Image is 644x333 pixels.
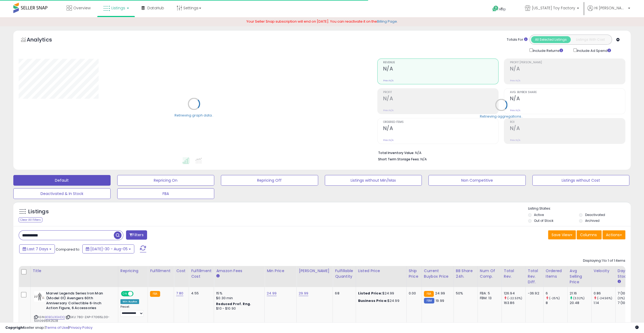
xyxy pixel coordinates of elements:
div: Avg Selling Price [570,268,589,285]
small: Days In Stock. [618,279,621,284]
button: Listings without Min/Max [325,175,422,186]
img: 415qDENGDWL._SL40_.jpg [34,291,45,302]
small: FBM [424,298,434,303]
a: 29.99 [299,291,308,296]
div: 126.94 [504,291,525,296]
button: Listings With Cost [570,36,610,43]
div: Num of Comp. [480,268,499,279]
small: (-22.53%) [507,296,522,300]
button: FBA [117,188,214,199]
div: Preset: [120,305,144,317]
span: Compared to: [56,247,80,252]
span: 19.99 [436,298,444,303]
a: Privacy Policy [69,325,92,330]
div: -36.92 [528,291,539,296]
span: [DATE]-30 - Aug-05 [90,246,128,252]
small: (0%) [618,296,625,300]
button: Save View [548,230,576,239]
p: Listing States: [528,206,631,211]
small: FBA [424,291,434,297]
span: [US_STATE] Toy Factory [532,5,575,11]
div: Displaying 1 to 1 of 1 items [583,258,625,263]
div: 7 (100%) [618,291,639,296]
i: Get Help [492,5,499,12]
button: Listings without Cost [532,175,630,186]
span: Hi [PERSON_NAME] [594,5,626,11]
div: 0.86 [594,291,615,296]
button: Non Competitive [428,175,526,186]
div: 21.16 [570,291,591,296]
div: Min Price [267,268,294,274]
div: $0.30 min [216,296,260,301]
div: 15% [216,291,260,296]
button: Columns [577,230,602,239]
div: Fulfillable Quantity [335,268,353,279]
div: Current Buybox Price [424,268,451,279]
div: 4.55 [191,291,210,296]
span: OFF [133,291,141,296]
div: Include Returns [525,47,569,53]
div: Ship Price [409,268,419,279]
div: seller snap | | [5,325,92,330]
button: Repricing Off [221,175,318,186]
label: Archived [585,218,600,223]
button: Filters [126,230,147,240]
b: Business Price: [358,298,387,303]
div: 163.86 [504,301,525,305]
span: ON [121,291,128,296]
div: Amazon Fees [216,268,262,274]
div: $10 - $10.90 [216,306,260,311]
div: Velocity [594,268,613,274]
span: DataHub [147,5,164,11]
a: 7.80 [176,291,183,296]
small: (3.32%) [573,296,585,300]
button: Last 7 Days [19,244,55,253]
div: Include Ad Spend [569,47,619,53]
a: 24.99 [267,291,277,296]
div: Total Rev. Diff. [528,268,541,285]
span: Your Seller Snap subscription will end on [DATE]. You can reactivate it on the . [246,19,398,24]
div: Totals For [507,37,528,42]
small: (-24.56%) [597,296,612,300]
div: 50% [456,291,473,296]
div: Cost [176,268,187,274]
button: Deactivated & In Stock [13,188,111,199]
div: BB Share 24h. [456,268,475,279]
a: Help [488,1,516,17]
span: Overview [73,5,91,11]
div: FBM: 13 [480,296,497,301]
a: Terms of Use [46,325,68,330]
div: [PERSON_NAME] [299,268,330,274]
div: Fulfillment [150,268,172,274]
button: Default [13,175,111,186]
h5: Analytics [27,36,62,45]
b: Listed Price: [358,291,382,296]
div: Total Rev. [504,268,523,279]
div: Win BuyBox [120,299,139,304]
span: Last 7 Days [27,246,48,252]
div: Fulfillment Cost [191,268,212,279]
div: Ordered Items [546,268,565,279]
small: Amazon Fees. [216,274,219,278]
div: Repricing [120,268,145,274]
a: Hi [PERSON_NAME] [588,5,630,17]
button: All Selected Listings [531,36,571,43]
a: Billing Page [377,19,397,24]
div: 8 [546,301,567,305]
div: 6 [546,291,567,296]
strong: Copyright [5,325,25,330]
div: 7 (100%) [618,301,639,305]
div: 1.14 [594,301,615,305]
span: Listings [111,5,125,11]
label: Active [534,213,544,217]
div: Title [33,268,116,274]
span: | SKU: 780-ZAP-F70615L00-5010996142528 [34,315,110,323]
label: Deactivated [585,213,605,217]
a: B0BDJ3GHDQ [45,315,65,319]
div: $24.99 [358,291,402,296]
small: FBA [150,291,160,297]
span: Columns [580,232,597,238]
span: Help [499,7,506,11]
span: 24.99 [435,291,445,296]
b: Reduced Prof. Rng. [216,302,251,306]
